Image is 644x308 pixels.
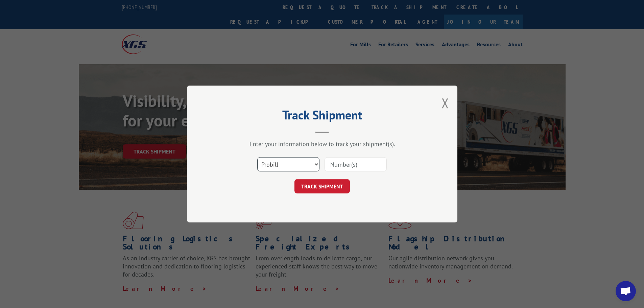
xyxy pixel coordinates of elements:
div: Enter your information below to track your shipment(s). [221,140,424,148]
button: TRACK SHIPMENT [294,179,350,193]
div: Open chat [616,281,636,301]
input: Number(s) [325,157,387,171]
h2: Track Shipment [221,110,424,123]
button: Close modal [442,94,449,112]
